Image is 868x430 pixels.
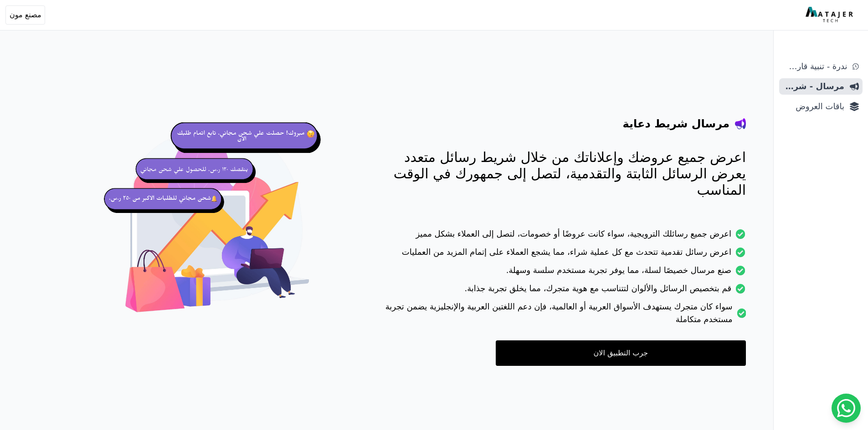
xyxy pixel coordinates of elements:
a: جرب التطبيق الان [496,340,746,366]
li: اعرض جميع رسائلك الترويجية، سواء كانت عروضًا أو خصومات، لتصل إلى العملاء بشكل مميز [370,228,746,246]
li: صنع مرسال خصيصًا لسلة، مما يوفر تجربة مستخدم سلسة وسهلة. [370,264,746,282]
span: مرسال - شريط دعاية [783,80,844,93]
p: اعرض جميع عروضك وإعلاناتك من خلال شريط رسائل متعدد يعرض الرسائل الثابتة والتقدمية، لتصل إلى جمهور... [370,149,746,198]
li: قم بتخصيص الرسائل والألوان لتتناسب مع هوية متجرك، مما يخلق تجربة جذابة. [370,282,746,300]
span: ندرة - تنبية قارب علي النفاذ [783,60,847,73]
span: مصنع مون [10,10,41,20]
span: باقات العروض [783,100,844,113]
button: مصنع مون [5,5,45,25]
img: MatajerTech Logo [806,7,855,23]
li: اعرض رسائل تقدمية تتحدث مع كل عملية شراء، مما يشجع العملاء على إتمام المزيد من العمليات [370,246,746,264]
img: hero [101,109,334,342]
li: سواء كان متجرك يستهدف الأسواق العربية أو العالمية، فإن دعم اللغتين العربية والإنجليزية يضمن تجربة... [370,300,746,331]
h4: مرسال شريط دعاية [623,116,729,131]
